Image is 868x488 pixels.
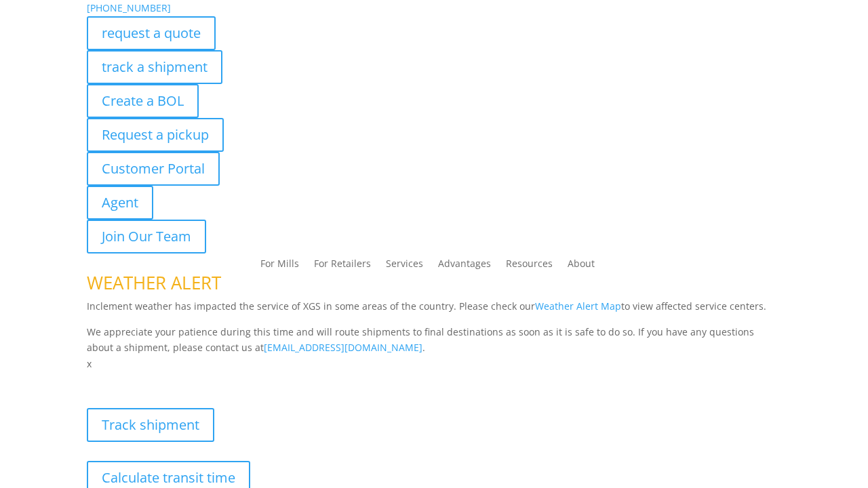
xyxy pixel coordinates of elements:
a: Join Our Team [87,220,206,253]
a: Track shipment [87,408,214,442]
a: Resources [506,259,553,274]
p: Inclement weather has impacted the service of XGS in some areas of the country. Please check our ... [87,298,781,324]
b: Visibility, transparency, and control for your entire supply chain. [87,374,389,387]
a: For Mills [260,259,299,274]
a: For Retailers [314,259,371,274]
a: Advantages [438,259,491,274]
a: track a shipment [87,50,222,84]
a: Create a BOL [87,84,199,118]
p: We appreciate your patience during this time and will route shipments to final destinations as so... [87,324,781,357]
a: About [568,259,595,274]
a: Services [386,259,423,274]
a: [PHONE_NUMBER] [87,1,171,14]
a: Agent [87,186,153,220]
a: Weather Alert Map [535,300,621,312]
a: Request a pickup [87,118,224,152]
span: WEATHER ALERT [87,270,221,295]
a: [EMAIL_ADDRESS][DOMAIN_NAME] [264,341,422,354]
p: x [87,356,781,372]
a: Customer Portal [87,152,220,186]
a: request a quote [87,16,216,50]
